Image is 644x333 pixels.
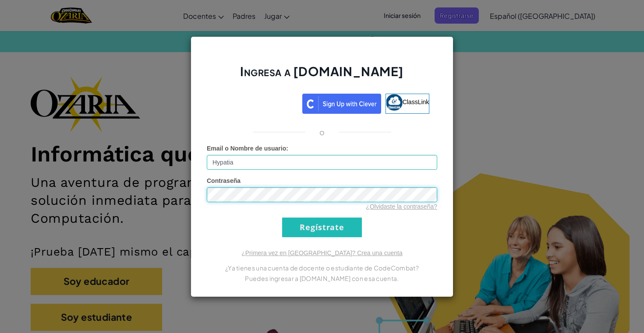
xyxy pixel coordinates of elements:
[386,94,403,111] img: classlink-logo-small.png
[207,177,241,184] span: Contraseña
[366,203,437,210] a: ¿Olvidaste la contraseña?
[319,127,325,137] p: o
[210,93,302,112] iframe: Botón de Acceder con Google
[403,98,429,105] span: ClassLink
[302,94,381,114] img: clever_sso_button@2x.png
[207,144,288,153] label: :
[215,93,298,112] div: Acceder con Google. Se abre en una pestaña nueva
[215,94,298,114] a: Acceder con Google. Se abre en una pestaña nueva
[207,145,286,152] span: Email o Nombre de usuario
[207,273,437,284] p: Puedes ingresar a [DOMAIN_NAME] con esa cuenta.
[207,63,437,88] h2: Ingresa a [DOMAIN_NAME]
[282,217,362,237] input: Regístrate
[241,249,403,256] a: ¿Primera vez en [GEOGRAPHIC_DATA]? Crea una cuenta
[207,263,437,273] p: ¿Ya tienes una cuenta de docente o estudiante de CodeCombat?
[464,9,635,141] iframe: Diálogo de Acceder con Google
